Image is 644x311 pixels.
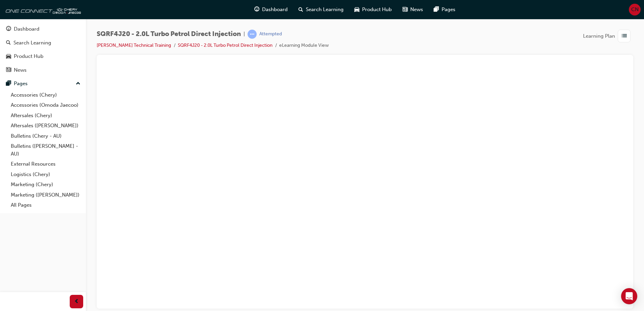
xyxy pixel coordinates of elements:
[442,6,455,13] span: Pages
[631,6,639,13] span: CN
[14,53,43,60] div: Product Hub
[3,37,83,49] a: Search Learning
[583,30,633,42] button: Learning Plan
[629,4,641,15] button: CN
[279,42,329,49] li: eLearning Module View
[298,5,303,14] span: search-icon
[8,169,83,180] a: Logistics (Chery)
[8,159,83,169] a: External Resources
[14,25,39,33] div: Dashboard
[8,120,83,131] a: Aftersales ([PERSON_NAME])
[3,64,83,76] a: News
[583,32,615,40] span: Learning Plan
[8,200,83,210] a: All Pages
[434,5,439,14] span: pages-icon
[6,54,11,60] span: car-icon
[293,3,349,16] a: search-iconSearch Learning
[254,5,259,14] span: guage-icon
[248,30,257,39] span: learningRecordVerb_ATTEMPT-icon
[362,6,392,13] span: Product Hub
[6,67,11,73] span: news-icon
[244,30,245,38] span: |
[3,23,83,35] a: Dashboard
[3,77,83,90] button: Pages
[8,90,83,100] a: Accessories (Chery)
[354,5,359,14] span: car-icon
[306,6,344,13] span: Search Learning
[13,39,51,47] div: Search Learning
[97,42,171,48] a: [PERSON_NAME] Technical Training
[14,66,27,74] div: News
[76,79,80,88] span: up-icon
[410,6,423,13] span: News
[3,50,83,63] a: Product Hub
[8,100,83,110] a: Accessories (Omoda Jaecoo)
[6,26,11,32] span: guage-icon
[402,5,408,14] span: news-icon
[3,3,81,16] img: oneconnect
[249,3,293,16] a: guage-iconDashboard
[397,3,428,16] a: news-iconNews
[6,81,11,87] span: pages-icon
[262,6,288,13] span: Dashboard
[621,288,637,304] div: Open Intercom Messenger
[14,80,28,88] div: Pages
[349,3,397,16] a: car-iconProduct Hub
[259,31,282,37] div: Attempted
[6,40,11,46] span: search-icon
[8,131,83,141] a: Bulletins (Chery - AU)
[97,30,241,38] span: SQRF4J20 - 2.0L Turbo Petrol Direct Injection
[622,32,627,40] span: list-icon
[178,42,272,48] a: SQRF4J20 - 2.0L Turbo Petrol Direct Injection
[8,190,83,200] a: Marketing ([PERSON_NAME])
[8,110,83,121] a: Aftersales (Chery)
[8,179,83,190] a: Marketing (Chery)
[3,22,83,77] button: DashboardSearch LearningProduct HubNews
[74,298,79,306] span: prev-icon
[8,141,83,159] a: Bulletins ([PERSON_NAME] - AU)
[428,3,461,16] a: pages-iconPages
